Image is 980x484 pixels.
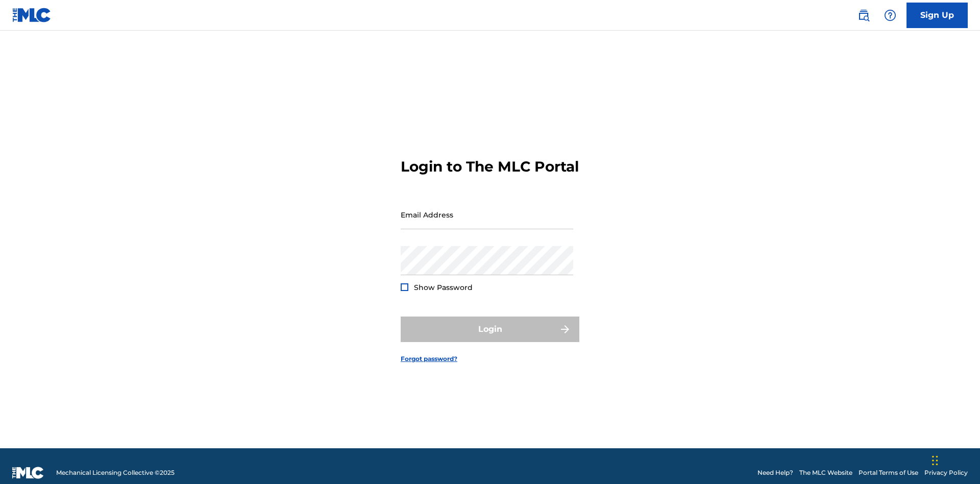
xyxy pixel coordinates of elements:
[12,8,52,22] img: MLC Logo
[857,9,870,21] img: search
[924,468,968,477] a: Privacy Policy
[757,468,793,477] a: Need Help?
[884,9,896,21] img: help
[880,5,900,26] div: Help
[799,468,852,477] a: The MLC Website
[401,158,579,176] h3: Login to The MLC Portal
[906,3,968,28] a: Sign Up
[56,468,175,477] span: Mechanical Licensing Collective © 2025
[853,5,874,26] a: Public Search
[932,445,938,476] div: Drag
[401,354,457,364] a: Forgot password?
[859,468,918,477] a: Portal Terms of Use
[929,435,980,484] iframe: Chat Widget
[12,467,44,479] img: logo
[414,283,473,292] span: Show Password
